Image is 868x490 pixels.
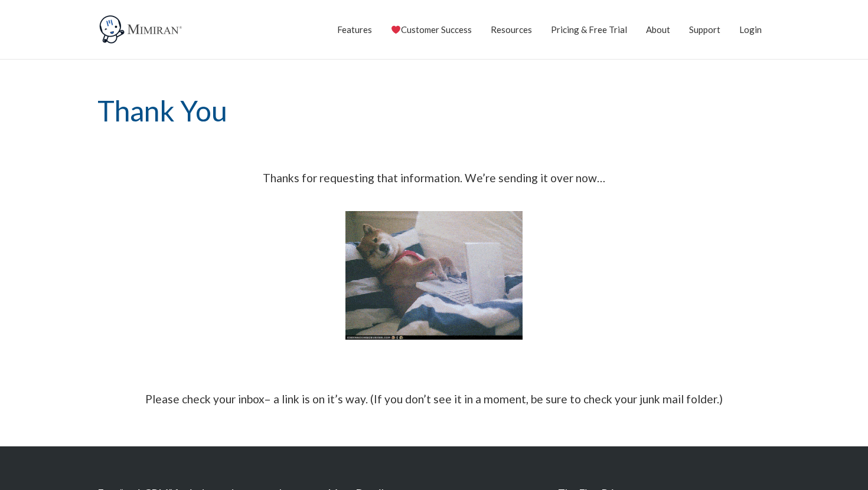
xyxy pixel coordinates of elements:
[97,60,771,162] h1: Thank You
[551,15,627,44] a: Pricing & Free Trial
[345,211,523,340] img: dog typing
[739,15,762,44] a: Login
[391,25,400,34] img: ❤️
[97,15,186,44] img: Mimiran CRM
[97,389,771,409] p: Please check your inbox– a link is on it’s way. (If you don’t see it in a moment, be sure to chec...
[646,15,670,44] a: About
[97,168,771,188] p: Thanks for requesting that information. We’re sending it over now…
[391,15,472,44] a: Customer Success
[491,15,532,44] a: Resources
[337,15,372,44] a: Features
[689,15,720,44] a: Support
